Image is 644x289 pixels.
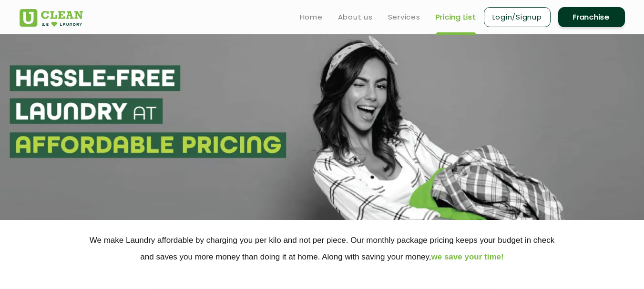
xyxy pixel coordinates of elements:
a: Franchise [558,7,625,27]
span: we save your time! [431,252,504,261]
a: About us [338,11,373,23]
a: Home [300,11,323,23]
img: UClean Laundry and Dry Cleaning [20,9,83,27]
p: We make Laundry affordable by charging you per kilo and not per piece. Our monthly package pricin... [20,232,625,265]
a: Login/Signup [484,7,551,27]
a: Services [388,11,420,23]
a: Pricing List [436,11,476,23]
